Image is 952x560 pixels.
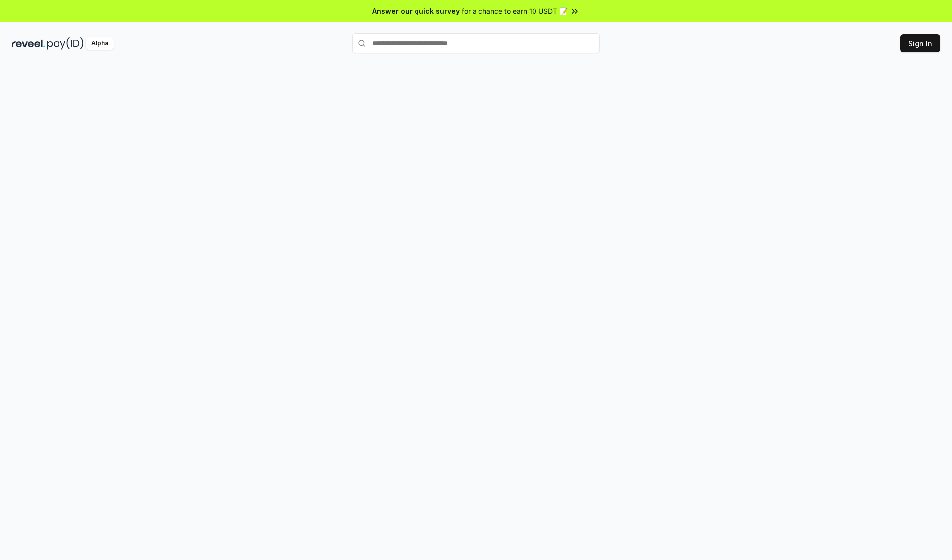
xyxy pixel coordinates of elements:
img: pay_id [47,37,84,50]
span: Answer our quick survey [372,6,460,16]
button: Sign In [900,34,940,52]
img: reveel_dark [12,37,45,50]
div: Alpha [86,37,114,50]
span: for a chance to earn 10 USDT 📝 [462,6,568,16]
